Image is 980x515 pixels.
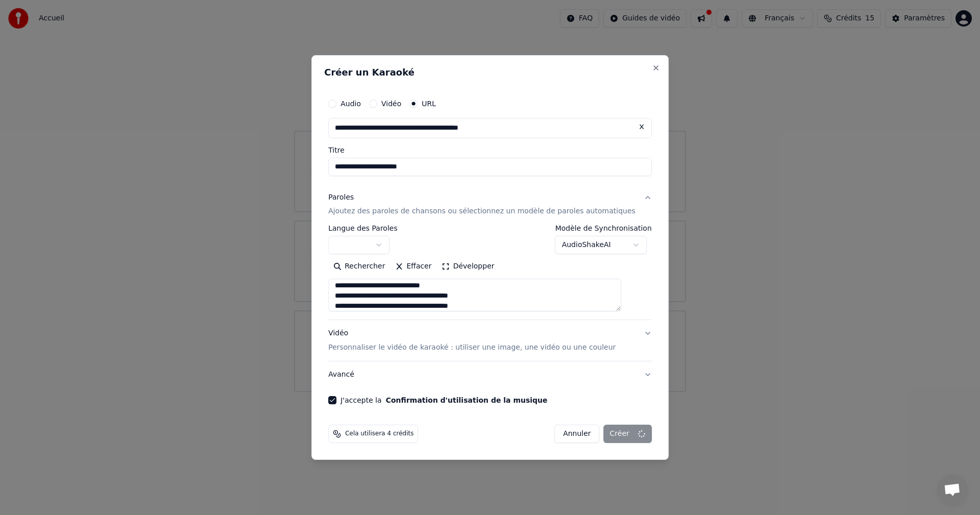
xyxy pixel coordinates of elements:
[345,430,413,438] span: Cela utilisera 4 crédits
[328,361,652,388] button: Avancé
[328,192,354,203] div: Paroles
[422,100,436,107] label: URL
[328,207,635,217] p: Ajoutez des paroles de chansons ou sélectionnez un modèle de paroles automatiques
[390,259,436,275] button: Effacer
[340,397,547,404] label: J'accepte la
[328,225,398,232] label: Langue des Paroles
[555,225,652,232] label: Modèle de Synchronisation
[437,259,500,275] button: Développer
[328,329,616,353] div: Vidéo
[328,342,616,353] p: Personnaliser le vidéo de karaoké : utiliser une image, une vidéo ou une couleur
[328,321,652,361] button: VidéoPersonnaliser le vidéo de karaoké : utiliser une image, une vidéo ou une couleur
[324,68,656,77] h2: Créer un Karaoké
[328,146,652,154] label: Titre
[554,425,599,443] button: Annuler
[328,259,390,275] button: Rechercher
[328,225,652,320] div: ParolesAjoutez des paroles de chansons ou sélectionnez un modèle de paroles automatiques
[340,100,361,107] label: Audio
[381,100,401,107] label: Vidéo
[386,397,548,404] button: J'accepte la
[328,184,652,225] button: ParolesAjoutez des paroles de chansons ou sélectionnez un modèle de paroles automatiques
